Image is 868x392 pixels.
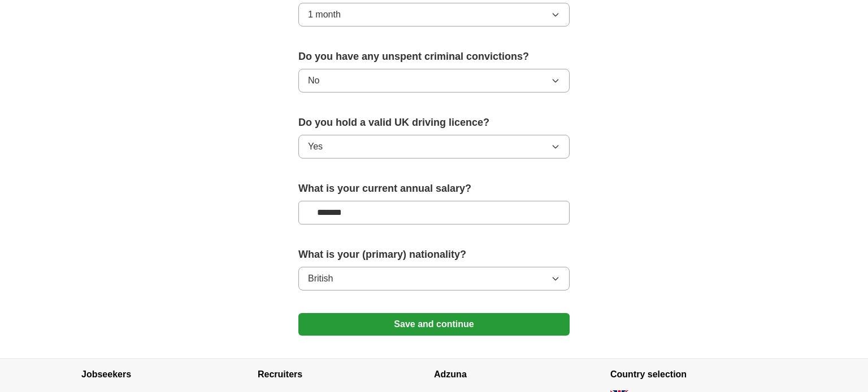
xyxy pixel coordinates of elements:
button: British [298,267,570,290]
label: Do you have any unspent criminal convictions? [298,49,570,64]
label: What is your (primary) nationality? [298,247,570,262]
button: 1 month [298,3,570,27]
span: British [308,272,333,285]
button: No [298,69,570,93]
button: Yes [298,135,570,158]
label: Do you hold a valid UK driving licence? [298,115,570,130]
span: 1 month [308,8,341,21]
span: No [308,74,319,87]
h4: Country selection [610,359,787,390]
span: Yes [308,140,323,153]
button: Save and continue [298,313,570,336]
label: What is your current annual salary? [298,181,570,196]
